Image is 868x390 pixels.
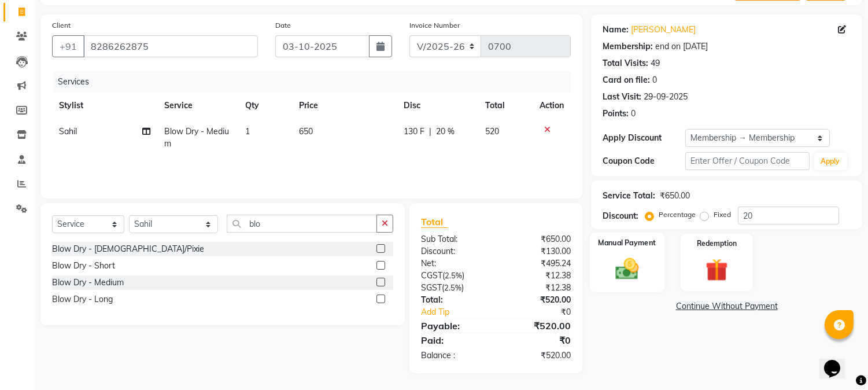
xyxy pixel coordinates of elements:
div: ₹0 [496,333,580,347]
th: Action [533,93,571,119]
div: Paid: [412,333,496,347]
div: Sub Total: [412,233,496,245]
div: Coupon Code [603,155,685,167]
label: Invoice Number [409,20,460,31]
span: CGST [421,270,442,281]
span: 650 [299,126,313,137]
label: Fixed [714,209,731,220]
span: 2.5% [444,283,461,292]
th: Price [292,93,397,119]
div: 0 [652,74,657,86]
div: Apply Discount [603,132,685,144]
div: ₹0 [510,306,580,318]
div: Service Total: [603,190,655,202]
input: Enter Offer / Coupon Code [685,152,809,170]
div: ₹520.00 [496,294,580,306]
div: ( ) [412,270,496,282]
label: Date [275,20,291,31]
span: Total [421,216,448,228]
span: Blow Dry - Medium [164,126,229,149]
img: _cash.svg [608,256,647,283]
span: 20 % [436,126,455,138]
label: Redemption [697,238,737,249]
div: Blow Dry - Medium [52,277,124,289]
iframe: chat widget [819,344,856,378]
div: 0 [631,108,636,120]
a: [PERSON_NAME] [631,24,696,36]
button: Apply [814,153,847,170]
div: Net: [412,257,496,270]
div: Blow Dry - Long [52,293,113,306]
div: Name: [603,24,629,36]
div: ₹650.00 [496,233,580,245]
div: ₹520.00 [496,349,580,362]
span: Sahil [59,126,77,137]
span: 1 [245,126,250,137]
label: Percentage [659,209,696,220]
span: 2.5% [445,271,462,280]
a: Continue Without Payment [593,300,860,312]
div: Total: [412,294,496,306]
th: Disc [397,93,478,119]
div: end on [DATE] [655,41,708,53]
th: Qty [238,93,292,119]
label: Manual Payment [599,237,656,248]
div: Blow Dry - [DEMOGRAPHIC_DATA]/Pixie [52,243,204,255]
div: ₹130.00 [496,245,580,257]
th: Total [478,93,533,119]
div: 49 [651,57,660,69]
div: ₹12.38 [496,282,580,294]
span: | [429,126,431,138]
label: Client [52,20,71,31]
button: +91 [52,35,84,57]
div: Discount: [412,245,496,257]
div: Discount: [603,210,638,222]
div: Card on file: [603,74,650,86]
div: ( ) [412,282,496,294]
div: ₹495.24 [496,257,580,270]
input: Search or Scan [227,215,377,233]
div: Membership: [603,41,653,53]
div: 29-09-2025 [644,91,688,103]
div: Payable: [412,319,496,333]
div: Blow Dry - Short [52,260,115,272]
div: Points: [603,108,629,120]
img: _gift.svg [699,256,735,284]
div: Last Visit: [603,91,641,103]
div: Total Visits: [603,57,648,69]
input: Search by Name/Mobile/Email/Code [83,35,258,57]
a: Add Tip [412,306,510,318]
div: ₹12.38 [496,270,580,282]
th: Stylist [52,93,157,119]
div: ₹520.00 [496,319,580,333]
span: 130 F [404,126,424,138]
th: Service [157,93,238,119]
div: Balance : [412,349,496,362]
span: SGST [421,282,442,293]
div: ₹650.00 [660,190,690,202]
div: Services [53,71,579,93]
span: 520 [485,126,499,137]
